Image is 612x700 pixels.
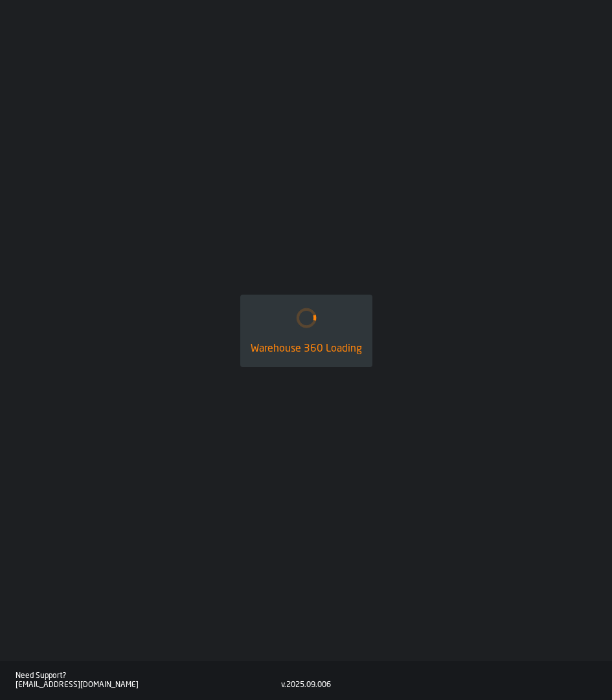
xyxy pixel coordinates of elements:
[281,681,286,690] div: v.
[16,681,281,690] div: [EMAIL_ADDRESS][DOMAIN_NAME]
[251,341,362,357] div: Warehouse 360 Loading
[286,681,331,690] div: 2025.09.006
[16,672,281,681] div: Need Support?
[16,672,281,690] a: Need Support?[EMAIL_ADDRESS][DOMAIN_NAME]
